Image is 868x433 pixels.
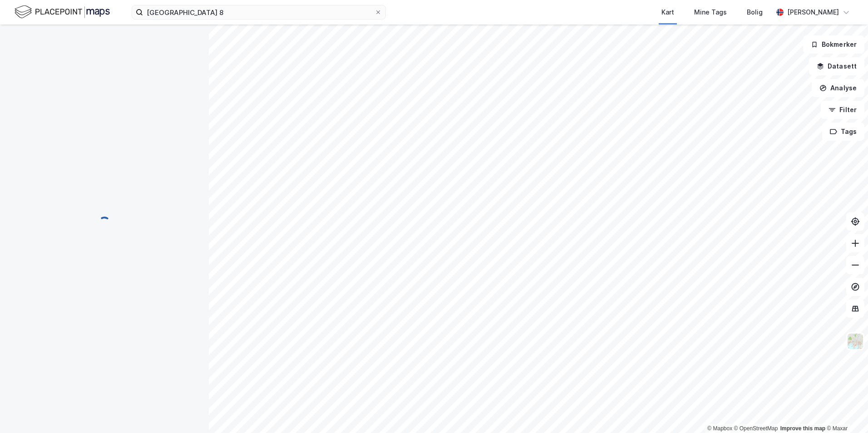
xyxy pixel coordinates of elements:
div: Bolig [747,7,763,18]
a: Mapbox [707,425,732,432]
img: Z [847,333,864,350]
button: Filter [821,101,864,119]
div: [PERSON_NAME] [787,7,839,18]
button: Tags [822,123,864,141]
div: Kontrollprogram for chat [823,389,868,433]
button: Analyse [812,79,864,97]
img: logo.f888ab2527a4732fd821a326f86c7f29.svg [15,4,110,20]
iframe: Chat Widget [823,389,868,433]
button: Datasett [809,57,864,75]
a: OpenStreetMap [734,425,778,432]
img: spinner.a6d8c91a73a9ac5275cf975e30b51cfb.svg [97,216,112,231]
div: Kart [661,7,674,18]
a: Improve this map [780,425,825,432]
input: Søk på adresse, matrikkel, gårdeiere, leietakere eller personer [143,5,375,19]
div: Mine Tags [694,7,727,18]
button: Bokmerker [803,35,864,54]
